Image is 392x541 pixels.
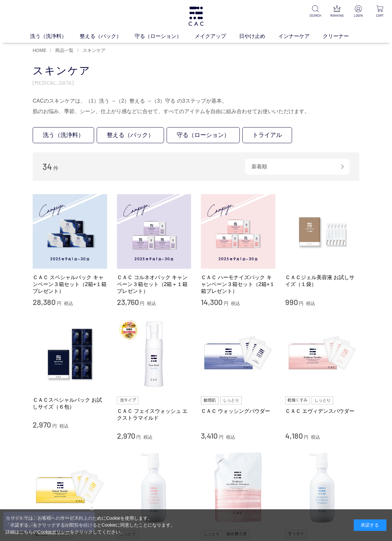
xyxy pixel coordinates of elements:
span: 税込 [311,434,320,440]
img: ＣＡＣ スペシャルパック キャンペーン３箱セット（2箱+１箱プレゼント） [33,194,107,269]
a: スキンケア [81,48,106,53]
span: 件 [53,165,58,171]
img: ＣＡＣ コルネオパック キャンペーン３箱セット（2箱＋１箱プレゼント） [117,194,191,269]
img: ＣＡＣ エヴィデンスヘア＆ボディシャンプー400mlレフィル [201,450,275,525]
img: しっとり [312,397,333,404]
p: RANKING [330,13,344,18]
span: 円 [136,434,141,440]
a: RANKING [330,5,344,18]
a: メイクアップ [195,32,239,40]
a: ＣＡＣスペシャルパック お試しサイズ（６包） [33,397,107,411]
span: 円 [224,301,228,306]
img: ＣＡＣ ハーモナイズパック キャンペーン３箱セット（2箱+１箱プレゼント） [201,194,275,269]
span: スキンケア [83,48,106,53]
span: 14,300 [201,297,222,307]
a: 整える（パック） [97,127,164,143]
span: 3,410 [201,431,218,440]
img: ＣＡＣジェル美容液 お試しサイズ（１袋） [285,194,360,269]
span: 税込 [143,434,153,440]
span: 税込 [231,301,240,306]
img: ＣＡＣ ウォッシングパウダー [201,317,275,391]
span: 28,380 [33,297,56,307]
p: [MEDICAL_DATA] [33,79,359,86]
a: ＣＡＣジェル美容液 お試しサイズ（１袋） [285,274,360,288]
img: 乾燥くすみ [285,397,310,404]
li: 〉 [49,47,75,54]
div: 新着順 [245,159,350,175]
span: 円 [140,301,144,306]
a: 日やけ止め [239,32,278,40]
a: LOGIN [351,5,365,18]
a: 洗う（洗浄料） [30,32,80,40]
a: 整える（パック） [80,32,135,40]
span: 円 [52,423,57,429]
span: 円 [219,434,223,440]
span: 税込 [59,423,69,429]
span: 税込 [226,434,235,440]
span: 円 [299,301,303,306]
div: 承諾する [354,519,386,531]
img: 泡タイプ [117,397,139,404]
img: ＣＡＣ エヴィデンスヘア＆ボディシャンプー500ml [117,450,191,525]
li: 〉 [77,47,107,54]
p: SEARCH [308,13,322,18]
img: ＣＡＣ エヴィデンスパウダー [285,317,360,391]
img: 敏感肌 [201,397,219,404]
span: 円 [304,434,308,440]
a: 守る（ローション） [167,127,240,143]
a: ＣＡＣ フェイスウォッシュ エクストラマイルド [117,408,191,422]
span: 円 [57,301,61,306]
h1: スキンケア [33,64,359,78]
a: クリーナー [323,32,362,40]
a: インナーケア [278,32,323,40]
a: SEARCH [308,5,322,18]
span: 990 [285,297,298,307]
img: ＣＡＣ フェイスウォッシュ エクストラマイルド [117,317,191,391]
a: CART [373,5,387,18]
div: CACのスキンケアは、（1）洗う →（2）整える →（3）守る の3ステップが基本。 肌のお悩み、季節、シーン、仕上がり感などに合せて、すべてのアイテムを自由に組み合わせてお使いいただけます。 [33,96,359,117]
span: 34 [42,161,52,172]
span: 23,760 [117,297,139,307]
span: 税込 [64,301,73,306]
img: しっとり [220,397,242,404]
span: 4,180 [285,431,303,440]
p: CART [373,13,387,18]
p: LOGIN [351,13,365,18]
a: 商品一覧 [54,48,73,53]
img: ＣＡＣ クラシックパウダー [33,450,107,525]
a: 守る（ローション） [135,32,195,40]
img: logo [188,7,204,26]
a: ＣＡＣ ウォッシングパウダー [201,408,275,414]
span: 2,970 [117,431,135,440]
span: 税込 [147,301,156,306]
span: 2,970 [33,420,51,429]
img: ＣＡＣスペシャルパック お試しサイズ（６包） [33,317,107,391]
a: 洗う（洗浄料） [33,127,94,143]
img: ＣＡＣ メンブレンヘア＆ボディシャンプー500ml [285,450,360,525]
span: 商品一覧 [55,48,73,53]
a: トライアル [242,127,292,143]
span: 税込 [306,301,315,306]
a: ＣＡＣ エヴィデンスパウダー [285,408,360,414]
a: HOME [33,48,46,53]
a: ＣＡＣ ハーモナイズパック キャンペーン３箱セット（2箱+１箱プレゼント） [201,274,275,295]
a: ＣＡＣ スペシャルパック キャンペーン３箱セット（2箱+１箱プレゼント） [33,274,107,295]
a: ＣＡＣ コルネオパック キャンペーン３箱セット（2箱＋１箱プレゼント） [117,274,191,295]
